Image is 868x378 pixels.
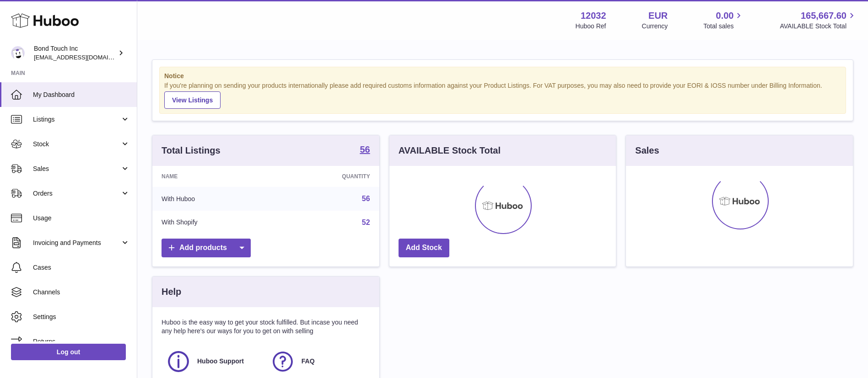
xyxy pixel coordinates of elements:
a: FAQ [270,349,366,374]
strong: 56 [360,145,370,154]
span: My Dashboard [33,91,130,99]
a: Huboo Support [166,349,261,374]
th: Name [152,166,275,187]
span: Huboo Support [197,357,244,366]
td: With Shopify [152,211,275,234]
span: Invoicing and Payments [33,239,120,247]
strong: 12032 [581,10,606,22]
span: Listings [33,115,120,124]
span: Usage [33,214,130,223]
span: 165,667.60 [801,10,846,22]
a: 56 [360,145,370,156]
td: With Huboo [152,187,275,211]
img: logistics@bond-touch.com [11,46,25,60]
span: Sales [33,165,120,173]
span: Orders [33,189,120,198]
strong: EUR [648,10,668,22]
span: AVAILABLE Stock Total [780,22,857,31]
a: 0.00 Total sales [703,10,744,31]
strong: Notice [164,72,841,80]
span: [EMAIL_ADDRESS][DOMAIN_NAME] [34,53,135,61]
h3: AVAILABLE Stock Total [399,144,501,157]
div: If you're planning on sending your products internationally please add required customs informati... [164,81,841,109]
a: Add Stock [399,239,449,257]
div: Bond Touch Inc [34,44,116,62]
div: Huboo Ref [576,22,606,31]
a: 165,667.60 AVAILABLE Stock Total [780,10,857,31]
span: Cases [33,263,130,272]
a: Add products [162,239,251,257]
a: 52 [362,218,370,226]
h3: Sales [635,144,659,157]
th: Quantity [275,166,379,187]
span: Settings [33,313,130,321]
a: 56 [362,195,370,202]
div: Currency [642,22,668,31]
h3: Help [162,286,181,298]
p: Huboo is the easy way to get your stock fulfilled. But incase you need any help here's our ways f... [162,318,370,335]
span: Stock [33,140,120,149]
span: Total sales [703,22,744,31]
span: FAQ [302,357,315,366]
a: Log out [11,344,126,360]
span: Returns [33,337,130,346]
h3: Total Listings [162,144,221,157]
a: View Listings [164,91,221,109]
span: Channels [33,288,130,297]
span: 0.00 [716,10,734,22]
